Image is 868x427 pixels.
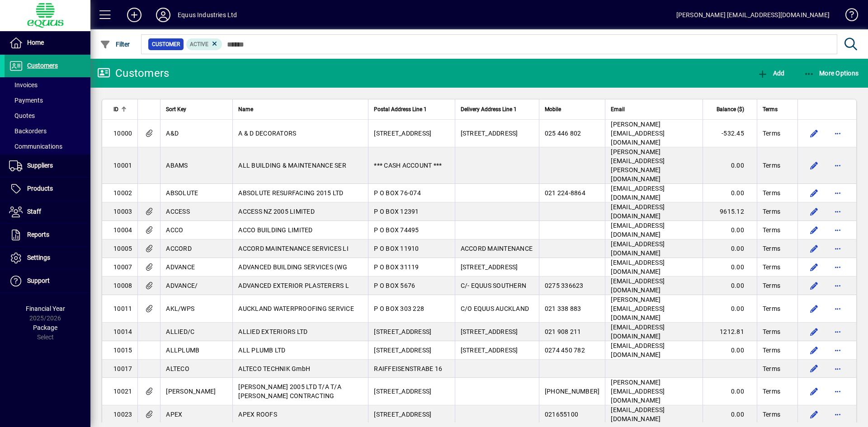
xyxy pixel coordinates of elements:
span: Customers [27,62,58,69]
span: A & D DECORATORS [238,130,296,137]
span: Support [27,277,50,284]
span: More Options [804,70,859,77]
span: [EMAIL_ADDRESS][DOMAIN_NAME] [611,203,665,220]
button: Edit [807,260,821,274]
a: Home [5,32,90,54]
td: 0.00 [703,258,757,277]
span: [STREET_ADDRESS] [374,347,431,354]
span: APEX [166,411,182,418]
td: 0.00 [703,239,757,258]
span: AUCKLAND WATERPROOFING SERVICE [238,305,354,312]
span: ABSOLUTE RESURFACING 2015 LTD [238,189,343,197]
div: [PERSON_NAME] [EMAIL_ADDRESS][DOMAIN_NAME] [676,8,830,22]
span: 10021 [113,388,132,395]
span: Mobile [545,104,561,114]
span: ADVANCED BUILDING SERVICES (WG [238,263,347,271]
span: [STREET_ADDRESS] [374,130,431,137]
span: ALTECO TECHNIK GmbH [238,365,310,372]
span: Terms [763,244,780,253]
button: Edit [807,301,821,316]
td: 0.00 [703,295,757,323]
span: [EMAIL_ADDRESS][DOMAIN_NAME] [611,406,665,422]
span: Terms [763,104,778,114]
span: ACCORD MAINTENANCE [461,245,533,252]
span: [PHONE_NUMBER] [545,388,600,395]
button: More options [830,384,845,399]
span: Balance ($) [717,104,744,114]
a: Invoices [5,77,90,93]
span: A&D [166,130,179,137]
span: [STREET_ADDRESS] [461,263,518,271]
button: Edit [807,407,821,422]
span: ALL BUILDING & MAINTENANCE SER [238,162,346,169]
span: P O BOX 12391 [374,208,419,215]
td: -532.45 [703,120,757,147]
span: C/O EQUUS AUCKLAND [461,305,529,312]
span: 021 338 883 [545,305,581,312]
button: More options [830,186,845,200]
span: [EMAIL_ADDRESS][DOMAIN_NAME] [611,324,665,340]
button: More Options [802,65,861,81]
span: RAIFFEISENSTRABE 16 [374,365,442,372]
td: 0.00 [703,405,757,424]
a: Support [5,270,90,292]
span: ACCO BUILDING LIMITED [238,226,312,234]
span: 10017 [113,365,132,372]
span: ABSOLUTE [166,189,198,197]
span: Terms [763,410,780,419]
button: More options [830,361,845,376]
a: Products [5,178,90,200]
span: [STREET_ADDRESS] [374,388,431,395]
a: Suppliers [5,155,90,177]
div: Customers [97,66,169,80]
span: Terms [763,225,780,235]
a: Settings [5,247,90,269]
div: Equus Industries Ltd [178,8,237,22]
a: Reports [5,224,90,246]
span: ALLPLUMB [166,347,199,354]
span: Customer [152,40,180,49]
span: ACCESS [166,208,190,215]
span: Staff [27,208,41,215]
span: Terms [763,188,780,197]
button: Edit [807,158,821,173]
span: Email [611,104,625,114]
span: ACCO [166,226,183,234]
span: Name [238,104,253,114]
span: ALL PLUMB LTD [238,347,285,354]
span: [EMAIL_ADDRESS][DOMAIN_NAME] [611,342,665,358]
button: Edit [807,384,821,399]
span: ALLIED EXTERIORS LTD [238,328,307,335]
span: ADVANCED EXTERIOR PLASTERERS L [238,282,349,289]
span: ALLIED/C [166,328,194,335]
span: ACCESS NZ 2005 LIMITED [238,208,315,215]
span: Communications [9,143,62,150]
span: Payments [9,97,43,104]
span: P O BOX 76-074 [374,189,421,197]
span: [STREET_ADDRESS] [461,130,518,137]
mat-chip: Activation Status: Active [186,38,222,50]
span: Filter [100,41,130,48]
td: 0.00 [703,221,757,239]
td: 0.00 [703,184,757,202]
a: Backorders [5,123,90,139]
span: Settings [27,254,50,261]
span: 10011 [113,305,132,312]
button: More options [830,204,845,219]
a: Communications [5,139,90,154]
span: APEX ROOFS [238,411,277,418]
span: Reports [27,231,49,238]
span: Financial Year [26,305,65,312]
button: More options [830,223,845,237]
span: Quotes [9,112,35,119]
td: 0.00 [703,341,757,360]
span: 021 908 211 [545,328,581,335]
span: Terms [763,161,780,170]
span: [STREET_ADDRESS] [374,411,431,418]
span: [EMAIL_ADDRESS][DOMAIN_NAME] [611,240,665,257]
button: Profile [149,7,178,23]
span: [PERSON_NAME][EMAIL_ADDRESS][PERSON_NAME][DOMAIN_NAME] [611,148,665,183]
span: [PERSON_NAME] [166,388,216,395]
span: Terms [763,304,780,313]
span: Postal Address Line 1 [374,104,427,114]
